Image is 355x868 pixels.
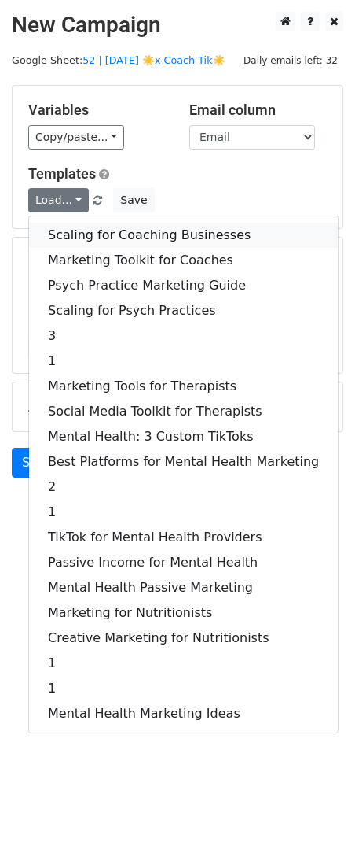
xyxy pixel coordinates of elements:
a: Mental Health Passive Marketing [29,575,338,600]
a: Mental Health: 3 Custom TikToks [29,424,338,449]
a: Creative Marketing for Nutritionists [29,626,338,651]
a: Load... [28,188,89,212]
a: 52 | [DATE] ☀️x Coach Tik☀️ [82,54,225,66]
a: Templates [28,165,96,182]
a: 1 [29,349,338,374]
a: Copy/paste... [28,125,124,150]
iframe: Chat Widget [276,792,355,868]
h2: New Campaign [12,12,343,39]
a: 1 [29,676,338,701]
a: Marketing for Nutritionists [29,600,338,626]
a: Send [12,448,64,478]
button: Save [113,188,154,212]
a: 1 [29,651,338,676]
a: 3 [29,323,338,349]
a: Daily emails left: 32 [238,54,343,66]
span: Daily emails left: 32 [238,52,343,69]
a: TikTok for Mental Health Providers [29,525,338,550]
h5: Variables [28,102,166,119]
a: Passive Income for Mental Health [29,550,338,575]
h5: Email column [189,102,327,119]
a: Mental Health Marketing Ideas [29,701,338,726]
a: Marketing Toolkit for Coaches [29,248,338,273]
a: Psych Practice Marketing Guide [29,273,338,298]
small: Google Sheet: [12,54,225,66]
a: 2 [29,475,338,500]
a: 1 [29,500,338,525]
a: Scaling for Psych Practices [29,298,338,323]
a: Best Platforms for Mental Health Marketing [29,449,338,475]
a: Social Media Toolkit for Therapists [29,399,338,424]
a: Scaling for Coaching Businesses [29,223,338,248]
a: Marketing Tools for Therapists [29,374,338,399]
